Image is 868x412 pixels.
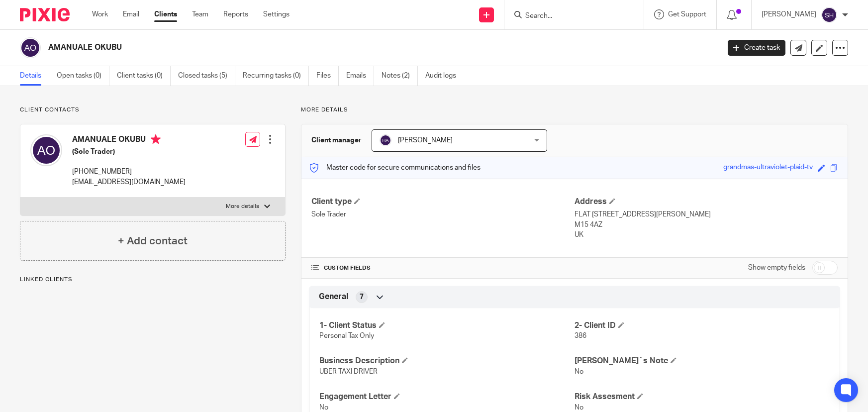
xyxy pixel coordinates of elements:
[223,9,248,19] a: Reports
[319,332,374,339] span: Personal Tax Only
[524,12,614,21] input: Search
[309,163,481,173] p: Master code for secure communications and files
[72,167,186,177] p: [PHONE_NUMBER]
[72,134,186,147] h4: AMANUALE OKUBU
[575,230,838,240] p: UK
[319,320,575,331] h4: 1- Client Status
[319,404,328,411] span: No
[72,177,186,187] p: [EMAIL_ADDRESS][DOMAIN_NAME]
[151,134,161,144] i: Primary
[243,66,309,86] a: Recurring tasks (0)
[575,332,586,339] span: 386
[398,137,453,144] span: [PERSON_NAME]
[319,356,575,366] h4: Business Description
[118,233,188,249] h4: + Add contact
[346,66,374,86] a: Emails
[72,147,186,157] h5: (Sole Trader)
[575,356,830,366] h4: [PERSON_NAME]`s Note
[575,320,830,331] h4: 2- Client ID
[728,40,785,56] a: Create task
[48,42,580,53] h2: AMANUALE OKUBU
[263,9,289,19] a: Settings
[192,9,208,19] a: Team
[380,134,391,146] img: svg%3E
[311,135,362,145] h3: Client manager
[575,392,830,402] h4: Risk Assesment
[57,66,109,86] a: Open tasks (0)
[316,66,339,86] a: Files
[575,197,838,207] h4: Address
[92,9,108,19] a: Work
[821,7,837,23] img: svg%3E
[20,37,41,58] img: svg%3E
[319,392,575,402] h4: Engagement Letter
[723,162,813,174] div: grandmas-ultraviolet-plaid-tv
[575,404,583,411] span: No
[762,9,816,19] p: [PERSON_NAME]
[382,66,418,86] a: Notes (2)
[425,66,464,86] a: Audit logs
[30,134,62,166] img: svg%3E
[301,106,848,114] p: More details
[360,292,364,302] span: 7
[668,11,706,18] span: Get Support
[311,264,575,272] h4: CUSTOM FIELDS
[311,209,575,219] p: Sole Trader
[319,292,348,302] span: General
[154,9,177,19] a: Clients
[311,197,575,207] h4: Client type
[20,8,70,21] img: Pixie
[117,66,171,86] a: Client tasks (0)
[319,368,378,375] span: UBER TAXI DRIVER
[226,203,259,210] p: More details
[575,209,838,219] p: FLAT [STREET_ADDRESS][PERSON_NAME]
[178,66,235,86] a: Closed tasks (5)
[575,368,583,375] span: No
[748,263,805,273] label: Show empty fields
[20,66,49,86] a: Details
[20,276,286,284] p: Linked clients
[20,106,286,114] p: Client contacts
[123,9,139,19] a: Email
[575,220,838,230] p: M15 4AZ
